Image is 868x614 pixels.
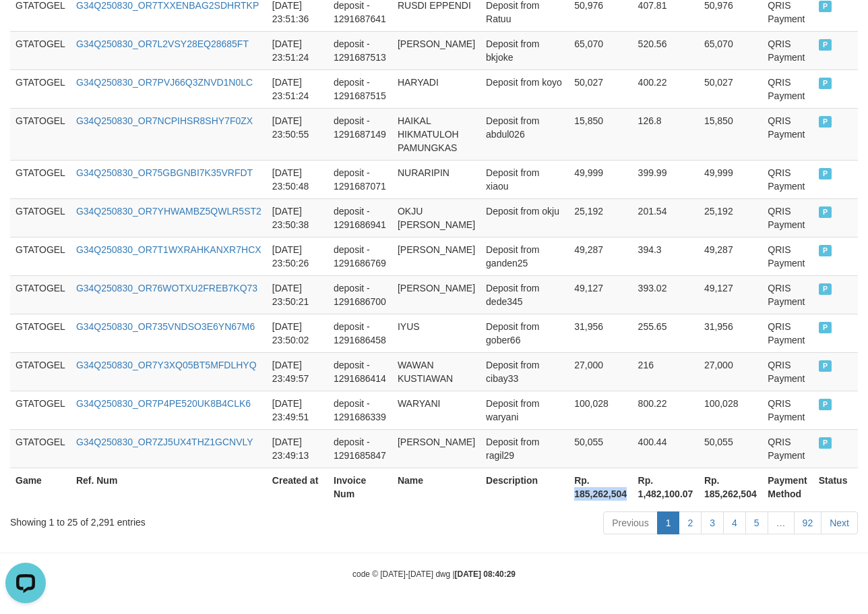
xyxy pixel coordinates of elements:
span: PAID [819,360,832,372]
td: Deposit from bkjoke [480,31,569,69]
td: 65,070 [569,31,632,69]
td: Deposit from cibay33 [480,352,569,391]
a: G34Q250830_OR75GBGNBI7K35VRFDT [76,167,253,178]
td: QRIS Payment [762,314,813,352]
span: PAID [819,399,832,410]
td: WAWAN KUSTIAWAN [392,352,480,391]
td: 100,028 [699,391,762,429]
td: 49,287 [569,237,632,275]
td: deposit - 1291685847 [328,429,392,468]
td: QRIS Payment [762,160,813,198]
a: G34Q250830_OR76WOTXU2FREB7KQ73 [76,283,257,294]
td: deposit - 1291687515 [328,69,392,108]
td: deposit - 1291686941 [328,198,392,237]
th: Payment Method [762,468,813,506]
span: PAID [819,1,832,12]
span: PAID [819,206,832,218]
td: Deposit from xiaou [480,160,569,198]
a: G34Q250830_OR7NCPIHSR8SHY7F0ZX [76,115,253,126]
td: [PERSON_NAME] [392,275,480,314]
td: QRIS Payment [762,391,813,429]
td: 31,956 [699,314,762,352]
span: PAID [819,78,832,89]
span: PAID [819,39,832,51]
td: 65,070 [699,31,762,69]
th: Invoice Num [328,468,392,506]
td: 49,127 [569,275,632,314]
span: PAID [819,116,832,128]
th: Status [813,468,858,506]
th: Description [480,468,569,506]
td: 50,027 [699,69,762,108]
td: QRIS Payment [762,108,813,160]
td: 800.22 [633,391,699,429]
span: PAID [819,245,832,256]
a: G34Q250830_OR7PVJ66Q3ZNVD1N0LC [76,77,253,88]
td: [DATE] 23:50:26 [267,237,328,275]
td: QRIS Payment [762,198,813,237]
td: deposit - 1291686414 [328,352,392,391]
td: deposit - 1291687513 [328,31,392,69]
td: [DATE] 23:50:38 [267,198,328,237]
td: 520.56 [633,31,699,69]
td: Deposit from ganden25 [480,237,569,275]
td: GTATOGEL [10,69,71,108]
td: [DATE] 23:49:51 [267,391,328,429]
td: 400.22 [633,69,699,108]
td: HAIKAL HIKMATULOH PAMUNGKAS [392,108,480,160]
a: G34Q250830_OR7YHWAMBZ5QWLR5ST2 [76,206,261,217]
th: Game [10,468,71,506]
td: WARYANI [392,391,480,429]
td: IYUS [392,314,480,352]
td: Deposit from waryani [480,391,569,429]
a: G34Q250830_OR7ZJ5UX4THZ1GCNVLY [76,437,253,447]
a: 3 [701,511,724,534]
span: PAID [819,437,832,449]
td: Deposit from koyo [480,69,569,108]
span: PAID [819,168,832,179]
a: 92 [794,511,822,534]
th: Ref. Num [71,468,267,506]
td: Deposit from gober66 [480,314,569,352]
td: [DATE] 23:50:48 [267,160,328,198]
td: GTATOGEL [10,160,71,198]
td: GTATOGEL [10,198,71,237]
td: QRIS Payment [762,31,813,69]
td: [PERSON_NAME] [392,31,480,69]
div: Showing 1 to 25 of 2,291 entries [10,510,352,529]
td: 27,000 [699,352,762,391]
td: 126.8 [633,108,699,160]
td: deposit - 1291686458 [328,314,392,352]
td: Deposit from abdul026 [480,108,569,160]
td: GTATOGEL [10,237,71,275]
a: G34Q250830_OR7L2VSY28EQ28685FT [76,38,249,49]
td: [PERSON_NAME] [392,237,480,275]
td: QRIS Payment [762,237,813,275]
td: 100,028 [569,391,632,429]
span: PAID [819,322,832,333]
td: deposit - 1291686700 [328,275,392,314]
td: [DATE] 23:51:24 [267,31,328,69]
td: 15,850 [569,108,632,160]
a: Previous [603,511,657,534]
td: deposit - 1291687149 [328,108,392,160]
a: … [768,511,795,534]
td: deposit - 1291686769 [328,237,392,275]
td: [PERSON_NAME] [392,429,480,468]
td: Deposit from ragil29 [480,429,569,468]
td: GTATOGEL [10,391,71,429]
td: 49,999 [699,160,762,198]
td: [DATE] 23:51:24 [267,69,328,108]
td: Deposit from okju [480,198,569,237]
td: 49,287 [699,237,762,275]
td: [DATE] 23:50:55 [267,108,328,160]
th: Name [392,468,480,506]
td: 27,000 [569,352,632,391]
td: GTATOGEL [10,275,71,314]
td: 50,055 [569,429,632,468]
a: Next [821,511,858,534]
td: GTATOGEL [10,31,71,69]
td: QRIS Payment [762,275,813,314]
a: 2 [679,511,702,534]
td: [DATE] 23:49:57 [267,352,328,391]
